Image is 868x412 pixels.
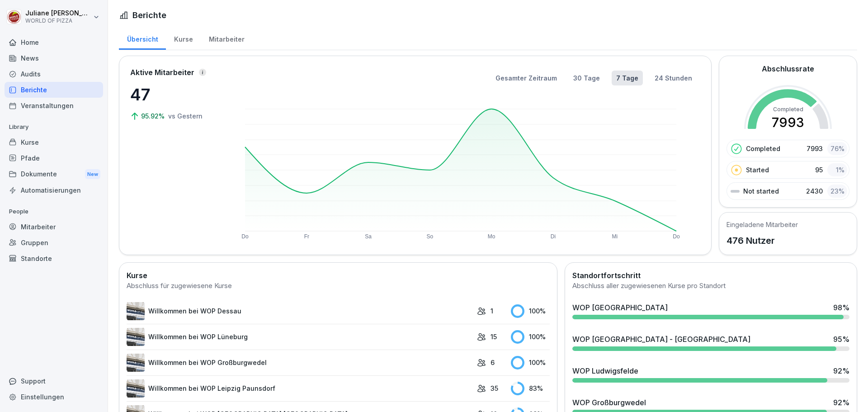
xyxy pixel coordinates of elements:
a: Kurse [166,27,201,50]
a: Home [5,34,103,50]
text: Di [551,233,556,240]
p: 35 [491,384,498,393]
div: Dokumente [5,166,103,183]
div: 76 % [827,142,847,155]
p: 7993 [807,144,823,153]
a: Pfade [5,150,103,166]
h1: Berichte [132,9,166,21]
text: Sa [365,233,372,240]
div: 98 % [833,302,849,313]
a: DokumenteNew [5,166,103,183]
h2: Abschlussrate [762,63,814,74]
a: Standorte [5,251,103,266]
text: Mo [488,233,495,240]
a: Mitarbeiter [201,27,252,50]
text: So [427,233,434,240]
a: Willkommen bei WOP Leipzig Paunsdorf [127,379,472,398]
img: ax2nnx46jihk0u0mqtqfo3fl.png [127,354,145,372]
div: 95 % [833,334,849,345]
div: WOP [GEOGRAPHIC_DATA] [572,302,668,313]
h2: Kurse [127,270,550,281]
a: Willkommen bei WOP Lüneburg [127,328,472,346]
p: Started [746,165,769,175]
a: Willkommen bei WOP Dessau [127,302,472,320]
text: Do [673,233,680,240]
a: Berichte [5,82,103,98]
p: 2430 [806,186,823,196]
div: Abschluss für zugewiesene Kurse [127,281,550,291]
div: WOP Großburgwedel [572,397,646,408]
button: 7 Tage [612,71,643,85]
h5: Eingeladene Mitarbeiter [726,220,798,229]
div: 23 % [827,185,847,198]
p: 6 [491,358,495,367]
a: Mitarbeiter [5,219,103,235]
div: New [85,169,100,180]
p: Not started [743,186,779,196]
div: 100 % [511,356,550,369]
text: Fr [304,233,309,240]
div: 100 % [511,330,550,344]
img: ax2nnx46jihk0u0mqtqfo3fl.png [127,302,145,320]
a: Kurse [5,134,103,150]
a: Audits [5,66,103,82]
div: 1 % [827,163,847,176]
button: 24 Stunden [650,71,697,85]
p: Aktive Mitarbeiter [130,67,194,78]
div: 83 % [511,382,550,395]
p: 1 [491,306,493,316]
a: Übersicht [119,27,166,50]
img: ax2nnx46jihk0u0mqtqfo3fl.png [127,379,145,398]
p: 47 [130,82,221,107]
a: Einstellungen [5,389,103,405]
a: Willkommen bei WOP Großburgwedel [127,354,472,372]
h2: Standortfortschritt [572,270,849,281]
p: Completed [746,144,780,153]
p: 476 Nutzer [726,234,798,247]
text: Do [241,233,249,240]
img: ax2nnx46jihk0u0mqtqfo3fl.png [127,328,145,346]
button: 30 Tage [569,71,604,85]
p: 95 [815,165,823,175]
div: Support [5,373,103,389]
div: 92 % [833,397,849,408]
button: Gesamter Zeitraum [491,71,561,85]
div: Abschluss aller zugewiesenen Kurse pro Standort [572,281,849,291]
a: Veranstaltungen [5,98,103,114]
p: 15 [491,332,497,341]
p: WORLD OF PIZZA [25,18,91,24]
p: Juliane [PERSON_NAME] [25,9,91,17]
a: WOP Ludwigsfelde92% [569,362,853,386]
a: News [5,50,103,66]
div: WOP [GEOGRAPHIC_DATA] - [GEOGRAPHIC_DATA] [572,334,750,345]
a: Gruppen [5,235,103,251]
text: Mi [612,233,618,240]
a: WOP [GEOGRAPHIC_DATA] - [GEOGRAPHIC_DATA]95% [569,330,853,355]
a: WOP [GEOGRAPHIC_DATA]98% [569,298,853,323]
div: 92 % [833,365,849,376]
a: Automatisierungen [5,182,103,198]
div: WOP Ludwigsfelde [572,365,638,376]
p: vs Gestern [168,111,203,121]
p: 95.92% [141,111,166,121]
p: People [5,204,103,219]
div: 100 % [511,304,550,318]
p: Library [5,120,103,134]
